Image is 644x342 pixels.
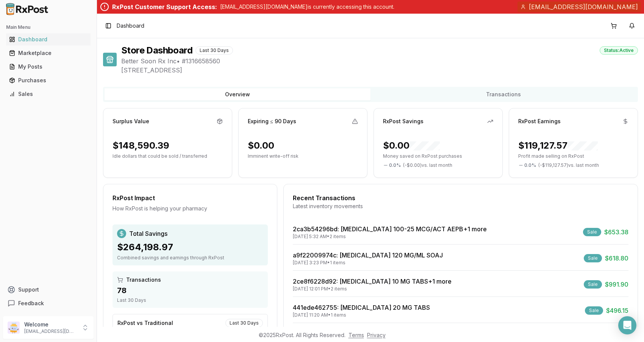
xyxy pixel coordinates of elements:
[585,306,603,315] div: Sale
[9,36,88,43] div: Dashboard
[524,162,536,168] span: 0.0 %
[220,3,394,11] p: [EMAIL_ADDRESS][DOMAIN_NAME] is currently accessing this account.
[24,321,77,328] p: Welcome
[293,260,443,266] div: [DATE] 3:23 PM • 1 items
[117,297,263,303] div: Last 30 Days
[6,24,91,30] h2: Main Menu
[403,162,452,168] span: ( - $0.00 ) vs. last month
[117,241,263,253] div: $264,198.97
[248,118,296,125] div: Expiring ≤ 90 Days
[18,300,44,307] span: Feedback
[129,229,167,238] span: Total Savings
[121,56,638,66] span: Better Soon Rx Inc • # 1316658560
[121,44,192,56] h1: Store Dashboard
[113,205,268,212] div: How RxPost is helping your pharmacy
[8,322,20,334] img: User avatar
[3,297,94,310] button: Feedback
[293,278,452,285] a: 2ce8f6228d92: [MEDICAL_DATA] 10 MG TABS+1 more
[6,87,91,101] a: Sales
[518,140,598,152] div: $119,127.57
[389,162,401,168] span: 0.0 %
[113,118,149,125] div: Surplus Value
[117,319,173,327] div: RxPost vs Traditional
[225,319,263,327] div: Last 30 Days
[105,88,370,100] button: Overview
[248,140,274,152] div: $0.00
[117,255,263,261] div: Combined savings and earnings through RxPost
[113,153,223,159] p: Idle dollars that could be sold / transferred
[9,63,88,71] div: My Posts
[383,140,440,152] div: $0.00
[605,280,628,289] span: $991.90
[3,33,94,45] button: Dashboard
[529,2,638,11] span: [EMAIL_ADDRESS][DOMAIN_NAME]
[293,225,487,233] a: 2ca3b54296bd: [MEDICAL_DATA] 100-25 MCG/ACT AEPB+1 more
[606,306,628,315] span: $496.15
[293,304,430,311] a: 441ede462755: [MEDICAL_DATA] 20 MG TABS
[604,227,628,237] span: $653.38
[112,2,217,11] div: RxPost Customer Support Access:
[24,328,77,334] p: [EMAIL_ADDRESS][DOMAIN_NAME]
[370,88,636,100] button: Transactions
[117,22,144,30] span: Dashboard
[3,3,52,15] img: RxPost Logo
[618,316,636,334] div: Open Intercom Messenger
[293,234,487,240] div: [DATE] 5:32 AM • 2 items
[6,74,91,87] a: Purchases
[600,46,638,55] div: Status: Active
[293,193,628,202] div: Recent Transactions
[126,276,161,284] span: Transactions
[3,283,94,297] button: Support
[518,118,561,125] div: RxPost Earnings
[3,47,94,59] button: Marketplace
[518,153,628,159] p: Profit made selling on RxPost
[6,33,91,46] a: Dashboard
[584,280,602,289] div: Sale
[293,251,443,259] a: a9f22009974c: [MEDICAL_DATA] 120 MG/ML SOAJ
[367,332,386,338] a: Privacy
[121,66,638,75] span: [STREET_ADDRESS]
[248,153,358,159] p: Imminent write-off risk
[538,162,599,168] span: ( - $119,127.57 ) vs. last month
[293,286,452,292] div: [DATE] 12:01 PM • 2 items
[383,153,493,159] p: Money saved on RxPost purchases
[383,118,424,125] div: RxPost Savings
[9,77,88,84] div: Purchases
[117,22,144,30] nav: breadcrumb
[6,46,91,60] a: Marketplace
[9,49,88,57] div: Marketplace
[117,285,263,296] div: 78
[3,61,94,73] button: My Posts
[9,90,88,98] div: Sales
[113,193,268,202] div: RxPost Impact
[113,140,169,152] div: $148,590.39
[3,74,94,86] button: Purchases
[584,254,602,262] div: Sale
[349,332,364,338] a: Terms
[605,254,628,263] span: $618.80
[195,46,233,55] div: Last 30 Days
[293,202,628,210] div: Latest inventory movements
[3,88,94,100] button: Sales
[6,60,91,74] a: My Posts
[293,312,430,318] div: [DATE] 11:20 AM • 1 items
[583,228,601,236] div: Sale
